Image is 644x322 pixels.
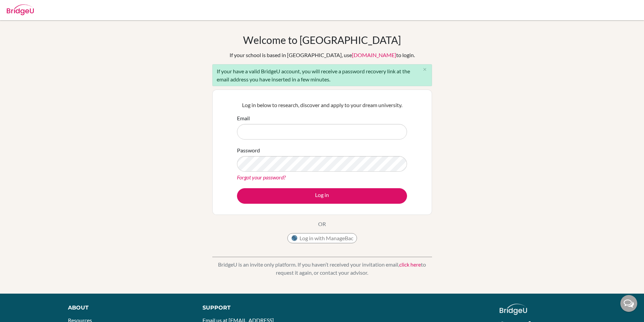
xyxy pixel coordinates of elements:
[500,304,527,315] img: logo_white@2x-f4f0deed5e89b7ecb1c2cc34c3e3d731f90f0f143d5ea2071677605dd97b5244.png
[202,304,314,312] div: Support
[237,146,260,154] label: Password
[68,304,187,312] div: About
[237,188,407,204] button: Log in
[230,51,415,59] div: If your school is based in [GEOGRAPHIC_DATA], use to login.
[287,233,357,243] button: Log in with ManageBac
[237,101,407,109] p: Log in below to research, discover and apply to your dream university.
[418,65,432,75] button: Close
[7,4,34,15] img: Bridge-U
[422,67,427,72] i: close
[237,114,250,122] label: Email
[399,261,421,268] a: click here
[212,64,432,86] div: If your have a valid BridgeU account, you will receive a password recovery link at the email addr...
[243,34,401,46] h1: Welcome to [GEOGRAPHIC_DATA]
[318,220,326,228] p: OR
[212,261,432,277] p: BridgeU is an invite only platform. If you haven’t received your invitation email, to request it ...
[237,174,286,180] a: Forgot your password?
[352,52,396,58] a: [DOMAIN_NAME]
